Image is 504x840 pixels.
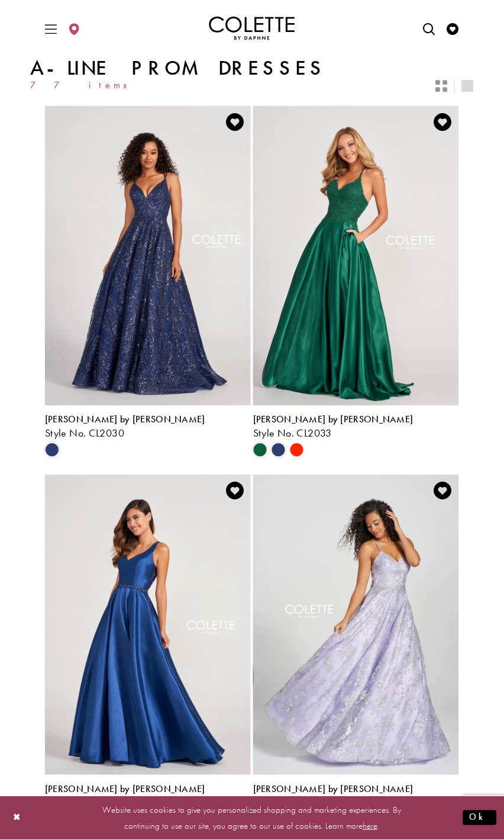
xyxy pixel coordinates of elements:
div: Colette by Daphne Style No. CL2030 [45,415,251,440]
div: Header Menu. Buttons: Search, Wishlist [418,9,465,47]
span: [PERSON_NAME] by [PERSON_NAME] [45,413,205,426]
span: [PERSON_NAME] by [PERSON_NAME] [253,783,413,796]
div: Layout Controls [429,73,481,99]
span: Style No. CL2033 [253,427,332,440]
a: Add to Wishlist [431,479,455,504]
button: Close Dialog [7,808,27,829]
span: Style No. CL2030 [45,427,124,440]
p: Website uses cookies to give you personalized shopping and marketing experiences. By continuing t... [85,802,419,834]
i: Navy Blue [45,443,59,457]
a: Open Search dialog [421,12,438,44]
a: Add to Wishlist [222,479,247,504]
div: Header Menu Left. Buttons: Hamburger menu , Store Locator [40,9,86,47]
a: here [363,820,378,832]
span: Toggle Main Navigation Menu [42,12,60,44]
i: Navy Blue [272,443,286,457]
span: [PERSON_NAME] by [PERSON_NAME] [253,413,413,426]
img: Colette by Daphne [209,17,295,40]
a: Visit Wishlist Page [444,12,462,44]
span: 77 items [30,80,135,90]
span: [PERSON_NAME] by [PERSON_NAME] [45,783,205,796]
a: Visit Colette by Daphne Style No. CL2033 Page [253,106,459,406]
a: Visit Store Locator page [65,12,83,44]
i: Scarlet [290,443,304,457]
a: Visit Colette by Daphne Style No. CL12201 Page [253,475,459,775]
div: Colette by Daphne Style No. CL12201 [253,784,459,809]
button: Submit Dialog [463,811,497,826]
h1: A-Line Prom Dresses [30,56,474,80]
span: Switch layout to 2 columns [436,80,448,92]
span: Switch layout to 1 columns [462,80,474,92]
a: Visit Colette by Daphne Style No. CL2030 Page [45,106,251,406]
i: Hunter [253,443,267,457]
div: Colette by Daphne Style No. CL2033 [253,415,459,440]
a: Colette by Daphne Homepage [209,17,295,40]
a: Add to Wishlist [431,110,455,134]
a: Add to Wishlist [222,110,247,134]
a: Visit Colette by Daphne Style No. CL2034 Page [45,475,251,775]
div: Colette by Daphne Style No. CL2034 [45,784,251,809]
